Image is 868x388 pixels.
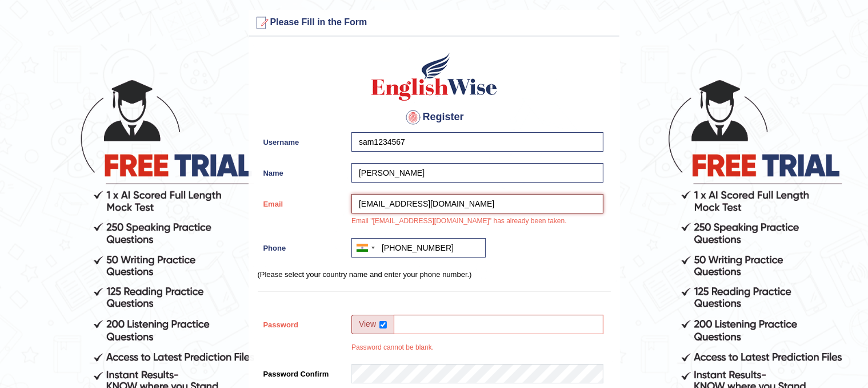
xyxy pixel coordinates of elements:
div: India (भारत): +91 [352,239,378,257]
h3: Please Fill in the Form [252,14,617,32]
label: Name [258,163,346,179]
label: Username [258,132,346,148]
input: Show/Hide Password [379,321,387,328]
label: Phone [258,238,346,254]
label: Password Confirm [258,364,346,379]
label: Email [258,194,346,209]
img: Logo of English Wise create a new account for intelligent practice with AI [369,51,499,102]
input: +91 81234 56789 [351,238,486,258]
h4: Register [258,108,611,126]
p: (Please select your country name and enter your phone number.) [258,269,611,280]
label: Password [258,315,346,330]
